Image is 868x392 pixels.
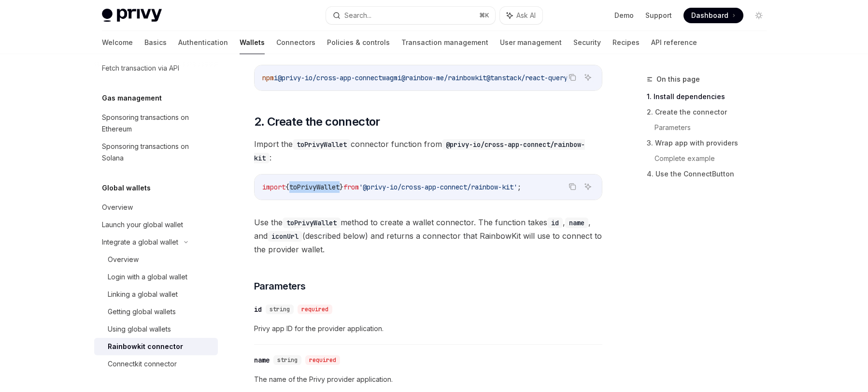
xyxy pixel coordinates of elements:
div: Sponsoring transactions on Ethereum [102,112,212,135]
span: wagmi [382,73,401,82]
span: from [343,183,359,191]
button: Copy the contents from the code block [566,71,579,84]
span: The name of the Privy provider application. [254,374,602,385]
span: import [262,183,285,191]
a: Connectors [276,31,315,54]
a: 4. Use the ConnectButton [647,166,774,182]
code: @privy-io/cross-app-connect/rainbow-kit [254,139,585,163]
button: Ask AI [582,71,594,84]
button: Copy the contents from the code block [566,180,579,193]
span: i [274,73,278,82]
div: Overview [108,254,139,265]
div: Rainbowkit connector [108,341,183,352]
a: 3. Wrap app with providers [647,135,774,151]
code: id [547,218,563,228]
span: ⌘ K [479,12,489,19]
a: Demo [614,11,634,20]
span: Privy app ID for the provider application. [254,323,602,334]
h5: Global wallets [102,182,151,194]
a: Login with a global wallet [94,268,218,286]
a: Rainbowkit connector [94,338,218,355]
span: ; [517,183,521,191]
span: toPrivyWallet [289,183,340,191]
img: light logo [102,9,162,22]
a: Getting global wallets [94,303,218,320]
a: Welcome [102,31,133,54]
span: @privy-io/cross-app-connect [278,73,382,82]
a: Policies & controls [327,31,390,54]
a: Sponsoring transactions on Ethereum [94,109,218,138]
a: Complete example [655,151,774,166]
div: name [254,355,270,365]
a: User management [500,31,562,54]
div: Getting global wallets [108,306,176,318]
span: '@privy-io/cross-app-connect/rainbow-kit' [359,183,517,191]
a: Overview [94,251,218,268]
a: Sponsoring transactions on Solana [94,138,218,167]
div: Integrate a global wallet [102,236,178,248]
a: Overview [94,199,218,216]
a: 1. Install dependencies [647,89,774,104]
div: Overview [102,202,133,213]
button: Toggle dark mode [751,8,767,23]
div: Linking a global wallet [108,289,178,300]
div: required [298,305,332,314]
span: Dashboard [691,11,728,20]
span: Parameters [254,279,306,293]
a: Support [645,11,672,20]
div: Search... [344,10,371,21]
a: 2. Create the connector [647,104,774,120]
code: toPrivyWallet [293,139,351,150]
div: required [305,355,340,365]
span: Import the connector function from : [254,137,602,164]
code: toPrivyWallet [283,218,341,228]
span: On this page [656,73,700,85]
div: Connectkit connector [108,358,177,370]
a: Basics [144,31,167,54]
button: Ask AI [582,180,594,193]
div: Login with a global wallet [108,271,187,283]
div: Using global wallets [108,323,171,335]
span: { [285,183,289,191]
code: name [565,218,588,228]
div: Sponsoring transactions on Solana [102,141,212,164]
a: Wallets [240,31,265,54]
a: Transaction management [401,31,488,54]
a: Parameters [655,120,774,135]
a: Recipes [612,31,640,54]
a: Dashboard [683,8,743,23]
button: Search...⌘K [326,7,495,24]
code: iconUrl [268,231,302,242]
span: } [340,183,343,191]
span: 2. Create the connector [254,114,380,130]
a: Security [573,31,601,54]
a: Launch your global wallet [94,216,218,233]
span: @rainbow-me/rainbowkit [401,73,486,82]
h5: Gas management [102,92,162,104]
span: npm [262,73,274,82]
div: Launch your global wallet [102,219,183,231]
span: Ask AI [516,11,536,20]
span: Use the method to create a wallet connector. The function takes , , and (described below) and ret... [254,216,602,256]
a: Using global wallets [94,320,218,338]
a: Connectkit connector [94,355,218,373]
div: id [254,305,262,314]
span: string [277,356,298,364]
a: API reference [651,31,697,54]
span: @tanstack/react-query [486,73,568,82]
span: string [270,305,290,313]
a: Authentication [178,31,228,54]
button: Ask AI [500,7,542,24]
a: Linking a global wallet [94,286,218,303]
